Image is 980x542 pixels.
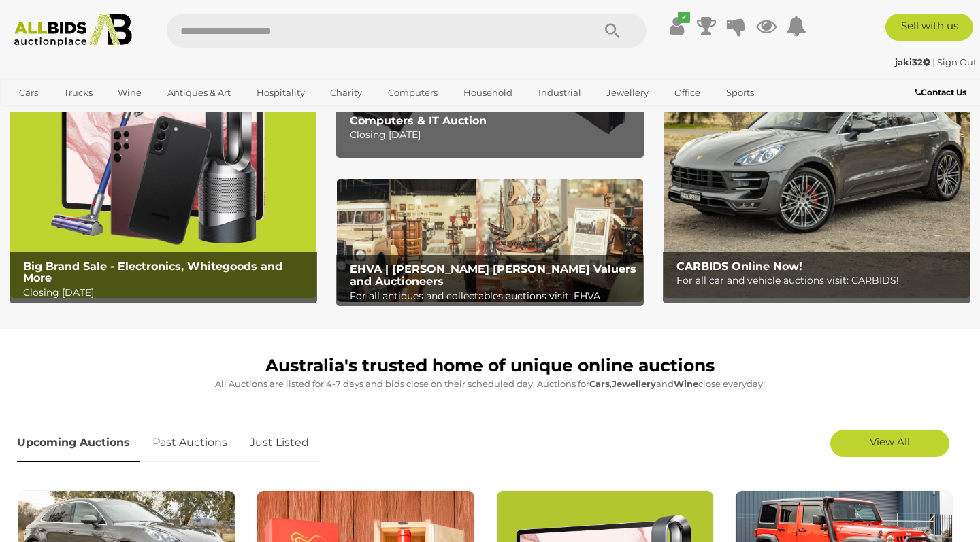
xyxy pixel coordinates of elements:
[664,29,970,297] img: CARBIDS Online Now!
[612,378,656,389] strong: Jewellery
[676,272,963,289] p: For all car and vehicle auctions visit: CARBIDS!
[379,82,446,104] a: Computers
[350,126,636,143] p: Closing [DATE]
[674,378,698,389] strong: Wine
[321,82,371,104] a: Charity
[870,435,910,448] span: View All
[10,29,316,297] a: Big Brand Sale - Electronics, Whitegoods and More Big Brand Sale - Electronics, Whitegoods and Mo...
[915,85,970,100] a: Contact Us
[932,56,935,67] span: |
[17,423,140,463] a: Upcoming Auctions
[337,29,643,152] a: Computers & IT Auction Computers & IT Auction Closing [DATE]
[350,114,487,127] b: Computers & IT Auction
[337,179,643,301] img: EHVA | Evans Hastings Valuers and Auctioneers
[55,82,101,104] a: Trucks
[664,29,970,297] a: CARBIDS Online Now! CARBIDS Online Now! For all car and vehicle auctions visit: CARBIDS!
[240,423,319,463] a: Just Listed
[350,262,636,288] b: EHVA | [PERSON_NAME] [PERSON_NAME] Valuers and Auctioneers
[159,82,240,104] a: Antiques & Art
[248,82,314,104] a: Hospitality
[455,82,521,104] a: Household
[589,378,610,389] strong: Cars
[578,14,647,48] button: Search
[10,29,316,297] img: Big Brand Sale - Electronics, Whitegoods and More
[350,288,636,305] p: For all antiques and collectables auctions visit: EHVA
[10,104,125,126] a: [GEOGRAPHIC_DATA]
[666,14,687,38] a: ✔
[598,82,657,104] a: Jewellery
[895,56,932,67] a: jaki32
[915,87,966,97] b: Contact Us
[7,14,140,47] img: Allbids.com.au
[337,179,643,301] a: EHVA | Evans Hastings Valuers and Auctioneers EHVA | [PERSON_NAME] [PERSON_NAME] Valuers and Auct...
[17,376,963,392] p: All Auctions are listed for 4-7 days and bids close on their scheduled day. Auctions for , and cl...
[23,284,310,301] p: Closing [DATE]
[666,82,709,104] a: Office
[142,423,238,463] a: Past Auctions
[109,82,150,104] a: Wine
[895,56,930,67] strong: jaki32
[529,82,590,104] a: Industrial
[717,82,763,104] a: Sports
[676,260,802,273] b: CARBIDS Online Now!
[17,356,963,375] h1: Australia's trusted home of unique online auctions
[678,12,690,23] i: ✔
[830,430,949,457] a: View All
[885,14,973,41] a: Sell with us
[937,56,977,67] a: Sign Out
[10,82,47,104] a: Cars
[23,260,282,285] b: Big Brand Sale - Electronics, Whitegoods and More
